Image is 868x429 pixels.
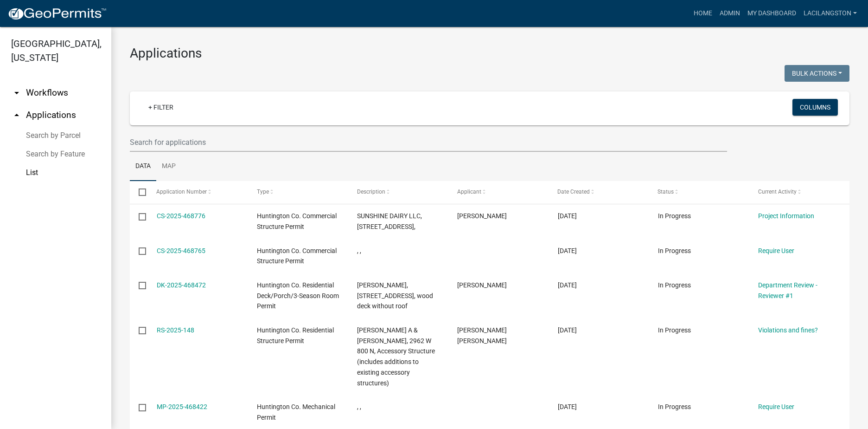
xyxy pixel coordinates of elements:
datatable-header-cell: Applicant [448,181,549,203]
datatable-header-cell: Application Number [147,181,248,203]
span: SUNSHINE DAIRY LLC, 8628 W 200 S, [357,212,422,230]
span: 08/24/2025 [558,281,577,289]
span: Huntington Co. Residential Deck/Porch/3-Season Room Permit [257,281,339,310]
i: arrow_drop_up [11,110,22,121]
a: Violations and fines? [758,326,818,334]
datatable-header-cell: Current Activity [749,181,849,203]
span: In Progress [658,212,691,220]
span: 08/24/2025 [558,403,577,410]
span: Huntington Co. Commercial Structure Permit [257,212,337,230]
a: Require User [758,403,794,410]
span: In Progress [658,326,691,334]
a: RS-2025-148 [157,326,194,334]
span: Rick Allen Uecker [457,326,507,344]
span: Huntington Co. Mechanical Permit [257,403,335,421]
span: Katherine Grundy [457,281,507,289]
span: Grundy, Christine, 10065 N Roanoke Rd, wood deck without roof [357,281,433,310]
a: CS-2025-468765 [157,247,205,254]
span: Date Created [558,188,590,195]
a: Data [130,152,156,182]
a: Require User [758,247,794,254]
span: , , [357,403,361,410]
span: Applicant [457,188,481,195]
datatable-header-cell: Status [649,181,749,203]
span: Status [658,188,674,195]
span: Description [357,188,385,195]
a: + Filter [141,99,181,116]
span: Huntington Co. Residential Structure Permit [257,326,334,344]
i: arrow_drop_down [11,87,22,98]
span: 08/25/2025 [558,247,577,254]
a: Department Review - Reviewer #1 [758,281,817,299]
a: Admin [716,5,744,22]
span: Application Number [157,188,207,195]
a: DK-2025-468472 [157,281,206,289]
span: Type [257,188,269,195]
span: 08/25/2025 [558,212,577,220]
span: In Progress [658,247,691,254]
button: Columns [792,99,838,116]
span: 08/24/2025 [558,326,577,334]
a: CS-2025-468776 [157,212,205,220]
datatable-header-cell: Type [248,181,348,203]
a: Project Information [758,212,814,220]
button: Bulk Actions [785,65,849,82]
a: LaciLangston [800,5,861,22]
span: Huntington Co. Commercial Structure Permit [257,247,337,265]
a: MP-2025-468422 [157,403,207,410]
span: In Progress [658,281,691,289]
span: Kari Simpkins [457,212,507,220]
input: Search for applications [130,133,727,152]
a: Home [690,5,716,22]
a: My Dashboard [744,5,800,22]
span: Current Activity [758,188,797,195]
span: , , [357,247,361,254]
span: UECKER, RICK A & DONNA J, 2962 W 800 N, Accessory Structure (includes additions to existing acces... [357,326,435,387]
a: Map [156,152,181,182]
datatable-header-cell: Date Created [549,181,649,203]
datatable-header-cell: Select [130,181,147,203]
datatable-header-cell: Description [348,181,448,203]
span: In Progress [658,403,691,410]
h3: Applications [130,45,849,61]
